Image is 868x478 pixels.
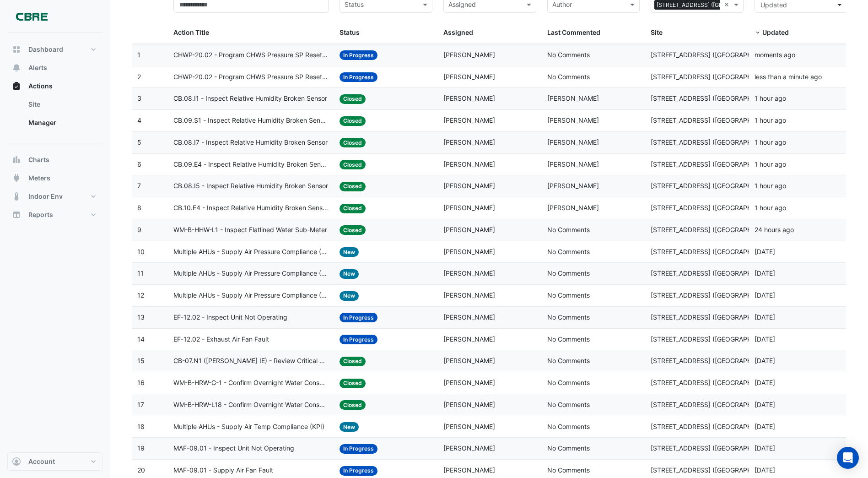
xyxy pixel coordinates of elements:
[137,357,145,364] span: 15
[755,51,795,59] span: 2025-10-07T13:59:13.362
[651,444,781,452] span: [STREET_ADDRESS] ([GEOGRAPHIC_DATA])
[137,248,145,255] span: 10
[651,94,781,102] span: [STREET_ADDRESS] ([GEOGRAPHIC_DATA])
[173,28,209,36] span: Action Title
[755,204,786,212] span: 2025-10-07T12:37:42.444
[651,73,781,81] span: [STREET_ADDRESS] ([GEOGRAPHIC_DATA])
[12,45,21,54] app-icon: Dashboard
[651,269,781,277] span: [STREET_ADDRESS] ([GEOGRAPHIC_DATA])
[651,401,781,408] span: [STREET_ADDRESS] ([GEOGRAPHIC_DATA])
[651,379,781,386] span: [STREET_ADDRESS] ([GEOGRAPHIC_DATA])
[443,182,495,190] span: [PERSON_NAME]
[340,50,377,60] span: In Progress
[137,379,145,386] span: 16
[173,50,329,60] span: CHWP-20.02 - Program CHWS Pressure SP Reset Missing Strategy (Energy Saving)
[7,169,102,187] button: Meters
[651,28,663,36] span: Site
[547,269,590,277] span: No Comments
[547,313,590,321] span: No Comments
[28,457,55,466] span: Account
[443,291,495,299] span: [PERSON_NAME]
[7,59,102,77] button: Alerts
[173,334,269,345] span: EF-12.02 - Exhaust Air Fan Fault
[651,423,781,430] span: [STREET_ADDRESS] ([GEOGRAPHIC_DATA])
[755,182,786,190] span: 2025-10-07T12:37:56.258
[340,335,377,344] span: In Progress
[443,138,495,146] span: [PERSON_NAME]
[443,94,495,102] span: [PERSON_NAME]
[443,379,495,386] span: [PERSON_NAME]
[755,423,775,430] span: 2025-09-29T06:52:01.414
[137,160,141,168] span: 6
[173,247,329,257] span: Multiple AHUs - Supply Air Pressure Compliance (KPI)
[7,40,102,59] button: Dashboard
[443,226,495,234] span: [PERSON_NAME]
[443,269,495,277] span: [PERSON_NAME]
[21,114,102,132] a: Manager
[28,192,63,201] span: Indoor Env
[173,203,329,213] span: CB.10.E4 - Inspect Relative Humidity Broken Sensor
[651,357,781,364] span: [STREET_ADDRESS] ([GEOGRAPHIC_DATA])
[12,210,21,219] app-icon: Reports
[443,116,495,124] span: [PERSON_NAME]
[443,160,495,168] span: [PERSON_NAME]
[173,137,328,148] span: CB.08.I7 - Inspect Relative Humidity Broken Sensor
[755,401,775,408] span: 2025-09-29T07:54:11.085
[340,182,366,191] span: Closed
[12,174,21,183] app-icon: Meters
[755,248,775,255] span: 2025-10-06T07:09:05.510
[651,335,781,343] span: [STREET_ADDRESS] ([GEOGRAPHIC_DATA])
[547,73,590,81] span: No Comments
[7,452,102,471] button: Account
[340,422,359,432] span: New
[443,444,495,452] span: [PERSON_NAME]
[173,72,329,82] span: CHWP-20.02 - Program CHWS Pressure SP Reset Missing Strategy (Energy Saving)
[173,225,327,235] span: WM-B-HHW-L1 - Inspect Flatlined Water Sub-Meter
[443,204,495,212] span: [PERSON_NAME]
[755,444,775,452] span: 2025-09-25T11:17:41.327
[651,313,781,321] span: [STREET_ADDRESS] ([GEOGRAPHIC_DATA])
[28,63,47,72] span: Alerts
[173,422,324,432] span: Multiple AHUs - Supply Air Temp Compliance (KPI)
[340,72,377,82] span: In Progress
[173,378,329,388] span: WM-B-HRW-G-1 - Confirm Overnight Water Consumption
[755,269,775,277] span: 2025-10-06T06:25:45.318
[340,444,377,454] span: In Progress
[755,116,786,124] span: 2025-10-07T12:38:30.558
[137,466,145,474] span: 20
[137,444,145,452] span: 19
[547,160,599,168] span: [PERSON_NAME]
[755,291,775,299] span: 2025-10-06T06:25:43.967
[755,94,786,102] span: 2025-10-07T12:38:46.478
[547,291,590,299] span: No Comments
[651,138,781,146] span: [STREET_ADDRESS] ([GEOGRAPHIC_DATA])
[340,138,366,147] span: Closed
[12,192,21,201] app-icon: Indoor Env
[443,335,495,343] span: [PERSON_NAME]
[651,51,781,59] span: [STREET_ADDRESS] ([GEOGRAPHIC_DATA])
[443,357,495,364] span: [PERSON_NAME]
[760,1,787,9] span: Updated
[137,401,144,408] span: 17
[443,401,495,408] span: [PERSON_NAME]
[173,181,328,191] span: CB.08.I5 - Inspect Relative Humidity Broken Sensor
[755,335,775,343] span: 2025-09-30T08:15:37.444
[21,95,102,114] a: Site
[28,81,53,91] span: Actions
[443,248,495,255] span: [PERSON_NAME]
[547,116,599,124] span: [PERSON_NAME]
[137,51,140,59] span: 1
[651,291,781,299] span: [STREET_ADDRESS] ([GEOGRAPHIC_DATA])
[547,138,599,146] span: [PERSON_NAME]
[340,160,366,169] span: Closed
[755,73,822,81] span: 2025-10-07T13:59:04.645
[340,379,366,388] span: Closed
[28,174,50,183] span: Meters
[137,138,141,146] span: 5
[547,28,600,36] span: Last Commented
[340,225,366,235] span: Closed
[173,268,329,279] span: Multiple AHUs - Supply Air Pressure Compliance (KPI)
[651,182,781,190] span: [STREET_ADDRESS] ([GEOGRAPHIC_DATA])
[12,63,21,72] app-icon: Alerts
[340,269,359,279] span: New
